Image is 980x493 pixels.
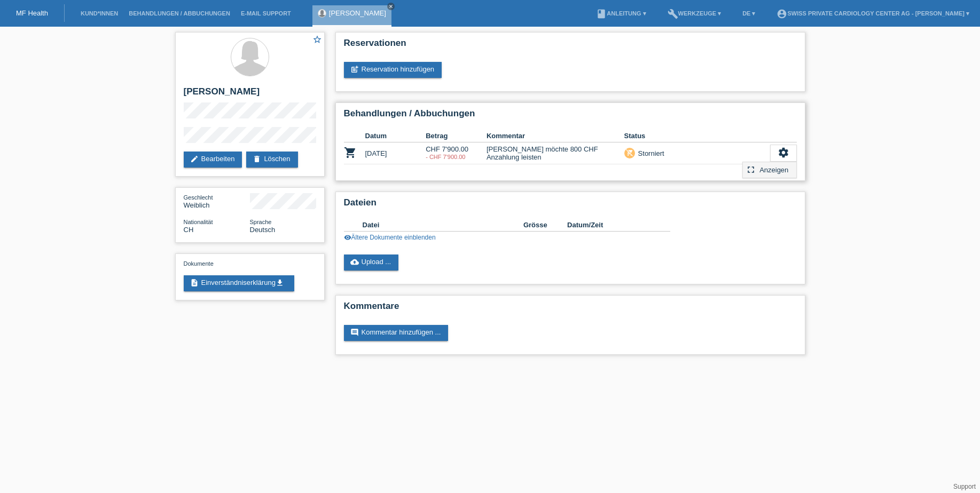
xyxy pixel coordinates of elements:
td: [PERSON_NAME] möchte 800 CHF Anzahlung leisten [487,142,624,164]
a: star_border [312,35,322,46]
i: comment [350,328,359,337]
div: Weiblich [184,193,250,209]
a: MF Health [16,9,48,17]
h2: [PERSON_NAME] [184,86,316,102]
span: Dokumente [184,260,214,267]
i: settings [778,147,789,158]
th: Datei [363,219,523,232]
a: Support [953,483,976,490]
i: post_add [350,65,359,74]
a: descriptionEinverständniserklärungget_app [184,275,294,291]
i: get_app [276,279,284,287]
h2: Behandlungen / Abbuchungen [344,108,797,124]
a: buildWerkzeuge ▾ [662,10,727,17]
span: Anzeigen [758,163,790,176]
a: editBearbeiten [184,152,242,168]
i: delete [253,155,261,163]
th: Grösse [523,219,567,232]
td: [DATE] [365,142,426,164]
i: fullscreen [746,164,756,175]
td: CHF 7'900.00 [426,142,487,164]
th: Kommentar [487,130,624,142]
i: build [668,9,678,19]
a: commentKommentar hinzufügen ... [344,325,449,341]
i: book [596,9,607,19]
a: DE ▾ [737,10,761,17]
i: account_circle [777,9,787,19]
i: description [190,279,199,287]
h2: Dateien [344,197,797,213]
i: star_border [312,35,322,44]
div: 07.07.2025 / hat die Op abgesgt [426,154,487,160]
a: [PERSON_NAME] [329,9,386,17]
span: Nationalität [184,219,213,225]
span: Geschlecht [184,194,213,201]
a: visibilityÄltere Dokumente einblenden [344,234,436,241]
th: Status [624,130,770,142]
i: edit [190,155,199,163]
a: cloud_uploadUpload ... [344,255,399,271]
i: close [388,4,394,9]
a: account_circleSWISS PRIVATE CARDIOLOGY CENTER AG - [PERSON_NAME] ▾ [771,10,975,17]
h2: Reservationen [344,38,797,54]
span: Deutsch [250,226,276,234]
i: remove_shopping_cart [626,149,633,156]
a: post_addReservation hinzufügen [344,62,442,78]
a: Behandlungen / Abbuchungen [123,10,236,17]
th: Betrag [426,130,487,142]
span: Schweiz [184,226,194,234]
i: visibility [344,234,351,241]
span: Sprache [250,219,272,225]
a: bookAnleitung ▾ [591,10,651,17]
i: POSP00019937 [344,146,357,159]
a: deleteLöschen [246,152,297,168]
a: close [387,3,395,10]
div: Storniert [635,148,664,159]
i: cloud_upload [350,258,359,266]
a: Kund*innen [75,10,123,17]
th: Datum/Zeit [567,219,655,232]
h2: Kommentare [344,301,797,317]
a: E-Mail Support [236,10,296,17]
th: Datum [365,130,426,142]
